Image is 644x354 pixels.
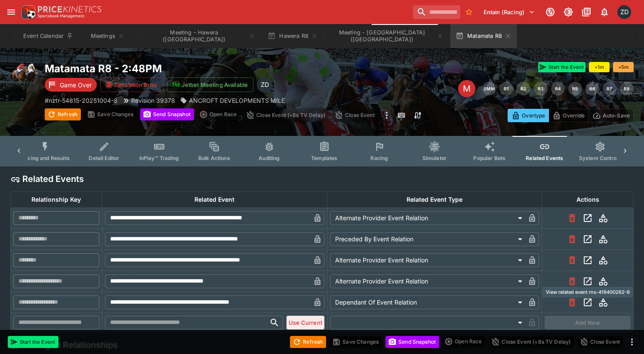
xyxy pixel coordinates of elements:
[542,191,634,207] th: Actions
[613,62,634,72] button: +5m
[10,62,38,89] img: horse_racing.png
[19,3,36,21] img: PriceKinetics Logo
[3,4,19,20] button: open drawer
[327,191,542,207] th: Related Event Type
[80,24,135,48] button: Meetings
[422,155,447,161] span: Simulator
[167,77,254,92] button: Jetbet Meeting Available
[45,62,388,75] h2: Copy To Clipboard
[443,336,485,348] div: split button
[561,4,576,20] button: Toggle light/dark mode
[11,191,102,207] th: Relationship Key
[100,77,163,92] button: Simulation Error
[330,232,526,246] div: Preceded By Event Relation
[450,24,517,48] button: Matamata R8
[330,296,526,309] div: Dependant Of Event Relation
[589,62,610,72] button: +1m
[585,82,599,95] button: R6
[385,336,439,348] button: Send Snapshot
[38,6,102,12] img: PriceKinetics
[617,5,631,19] div: Zarne Dravitzki
[45,108,81,120] button: Refresh
[462,5,476,19] button: No Bookmarks
[458,80,475,97] div: Edit Meeting
[89,155,119,161] span: Detail Editor
[482,82,634,95] nav: pagination navigation
[603,111,630,120] p: Auto-Save
[534,82,548,95] button: R3
[38,14,84,18] img: Sportsbook Management
[508,109,634,122] div: Start From
[517,82,530,95] button: R2
[140,108,194,120] button: Send Snapshot
[482,82,496,95] button: SMM
[60,80,92,89] p: Game Over
[14,136,603,166] div: Event type filters
[615,3,634,22] button: Zarne Dravitzki
[473,155,505,161] span: Popular Bets
[139,155,179,161] span: InPlay™ Trading
[22,173,84,185] h4: Related Events
[499,82,513,95] button: R1
[198,155,230,161] span: Bulk Actions
[603,82,616,95] button: R7
[189,96,285,105] p: ANCROFT DEVELOPMENTS MILE
[538,62,585,72] button: Start the Event
[548,109,589,122] button: Override
[290,336,326,348] button: Refresh
[259,155,280,161] span: Auditing
[382,108,392,122] button: more
[197,108,240,120] div: split button
[589,109,634,122] button: Auto-Save
[563,111,585,120] p: Override
[18,24,78,48] button: Event Calendar
[45,96,117,105] p: Copy To Clipboard
[21,155,70,161] span: Pricing and Results
[620,82,634,95] button: R8
[597,4,612,20] button: Notifications
[508,109,549,122] button: Overtype
[568,82,582,95] button: R5
[137,24,261,48] button: Meeting - Hawera (NZ)
[325,24,449,48] button: Meeting - Matamata (NZ)
[257,77,272,92] div: Zarne Dravitzki
[8,336,59,348] button: Start the Event
[102,191,327,207] th: Related Event
[413,5,460,19] input: search
[131,96,175,105] p: Revision 39378
[370,155,388,161] span: Racing
[580,256,595,263] span: View related event racingform-nztr-54815-20251004-8
[522,111,545,120] p: Overtype
[580,235,595,242] span: View related event nztr-54815-20251004-7
[287,316,324,329] button: Use Current
[580,298,595,305] span: View related event smm-nztr-54815-20251004
[551,82,565,95] button: R4
[580,214,595,221] span: View related event betmakers-cmFjZToxODA2NTI5
[172,80,180,89] img: jetbet-logo.svg
[330,211,526,225] div: Alternate Provider Event Relation
[478,5,540,19] button: Select Tenant
[542,287,633,298] div: View related event rns-419400262-8
[627,337,637,347] button: more
[580,277,595,284] span: View related event rns-419400262-8
[330,274,526,288] div: Alternate Provider Event Relation
[330,253,526,267] div: Alternate Provider Event Relation
[579,4,594,20] button: Documentation
[262,24,323,48] button: Hawera R8
[526,155,563,161] span: Related Events
[579,155,621,161] span: System Controls
[311,155,337,161] span: Templates
[542,4,558,20] button: Connected to PK
[180,96,285,105] div: ANCROFT DEVELOPMENTS MILE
